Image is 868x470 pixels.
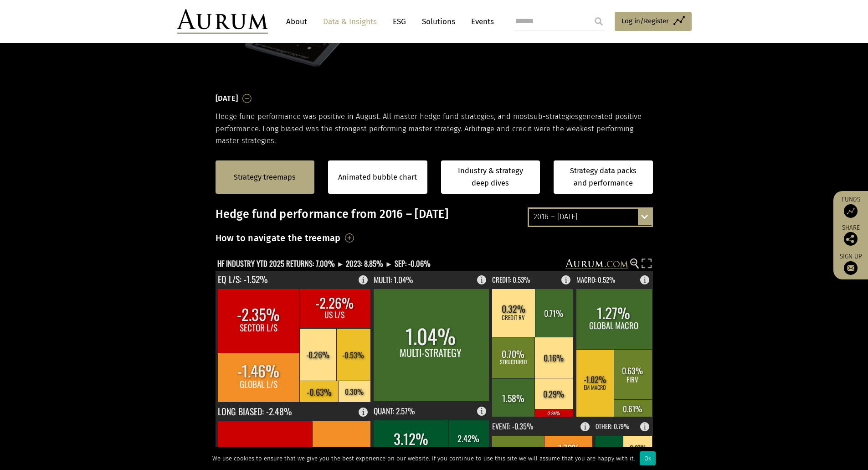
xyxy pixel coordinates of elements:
img: Access Funds [844,204,858,218]
span: sub-strategies [530,112,579,121]
span: Log in/Register [621,15,669,26]
a: ESG [388,13,411,30]
a: Data & Insights [318,13,381,30]
a: Solutions [417,13,460,30]
a: Events [467,13,494,30]
a: Strategy treemaps [234,171,296,183]
a: Log in/Register [615,12,692,31]
a: About [282,13,312,30]
h3: How to navigate the treemap [216,230,341,246]
h3: [DATE] [216,92,238,105]
p: Hedge fund performance was positive in August. All master hedge fund strategies, and most generat... [216,111,653,147]
a: Funds [838,196,863,218]
a: Sign up [838,253,863,275]
div: Ok [640,451,656,465]
a: Animated bubble chart [338,171,417,183]
div: 2016 – [DATE] [529,209,652,225]
input: Submit [590,12,608,31]
img: Share this post [844,232,858,246]
div: Share [838,225,863,246]
h3: Hedge fund performance from 2016 – [DATE] [216,207,653,221]
a: Industry & strategy deep dives [441,160,540,194]
img: Sign up to our newsletter [844,261,858,275]
img: Aurum [177,9,268,34]
a: Strategy data packs and performance [554,160,653,194]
